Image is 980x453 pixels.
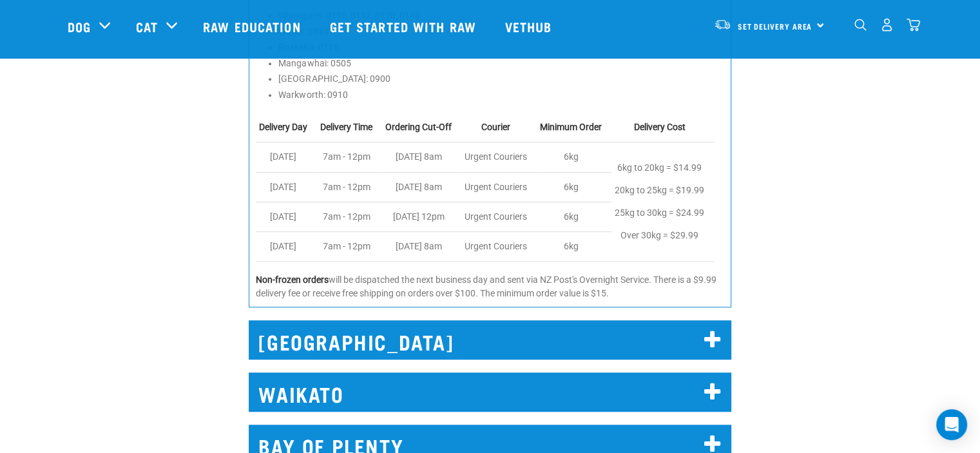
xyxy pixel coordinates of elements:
[256,202,317,231] td: [DATE]
[249,320,731,360] h2: [GEOGRAPHIC_DATA]
[492,1,568,52] a: Vethub
[256,172,317,202] td: [DATE]
[537,202,611,231] td: 6kg
[382,231,461,261] td: [DATE] 8am
[461,231,537,261] td: Urgent Couriers
[190,1,316,52] a: Raw Education
[256,231,317,261] td: [DATE]
[317,1,492,52] a: Get started with Raw
[317,231,382,261] td: 7am - 12pm
[278,57,724,70] li: Mangawhai: 0505
[249,372,731,412] h2: WAIKATO
[461,172,537,202] td: Urgent Couriers
[854,19,867,31] img: home-icon-1@2x.png
[385,122,452,132] strong: Ordering Cut-Off
[481,122,510,132] strong: Courier
[317,202,382,231] td: 7am - 12pm
[259,122,307,132] strong: Delivery Day
[320,122,372,132] strong: Delivery Time
[907,18,920,32] img: home-icon@2x.png
[68,17,91,36] a: Dog
[461,202,537,231] td: Urgent Couriers
[317,142,382,172] td: 7am - 12pm
[738,24,812,28] span: Set Delivery Area
[615,157,704,247] p: 6kg to 20kg = $14.99 20kg to 25kg = $19.99 25kg to 30kg = $24.99 Over 30kg = $29.99
[256,275,329,285] strong: Non-frozen orders
[537,142,611,172] td: 6kg
[537,172,611,202] td: 6kg
[936,409,967,440] div: Open Intercom Messenger
[278,72,724,86] li: [GEOGRAPHIC_DATA]: 0900
[256,142,317,172] td: [DATE]
[714,19,731,30] img: van-moving.png
[880,18,894,32] img: user.png
[256,273,724,300] p: will be dispatched the next business day and sent via NZ Post's Overnight Service. There is a $9....
[382,172,461,202] td: [DATE] 8am
[317,172,382,202] td: 7am - 12pm
[278,88,724,102] li: Warkworth: 0910
[537,231,611,261] td: 6kg
[382,142,461,172] td: [DATE] 8am
[461,142,537,172] td: Urgent Couriers
[136,17,158,36] a: Cat
[634,122,686,132] strong: Delivery Cost
[382,202,461,231] td: [DATE] 12pm
[540,122,602,132] strong: Minimum Order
